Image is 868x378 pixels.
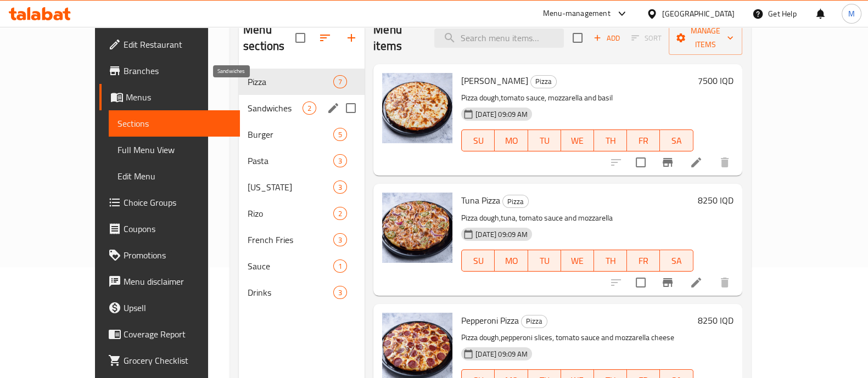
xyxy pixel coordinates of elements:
[303,103,316,114] span: 2
[99,58,240,84] a: Branches
[503,195,528,208] span: Pizza
[239,95,365,121] div: Sandwiches2edit
[589,30,624,47] span: Add item
[124,38,231,51] span: Edit Restaurant
[248,286,333,299] div: Drinks
[690,276,703,289] a: Edit menu item
[109,137,240,163] a: Full Menu View
[592,32,621,44] span: Add
[690,156,703,169] a: Edit menu item
[248,233,333,246] span: French Fries
[124,275,231,288] span: Menu disclaimer
[565,253,590,269] span: WE
[589,30,624,47] button: Add
[495,250,528,272] button: MO
[99,268,240,295] a: Menu disclaimer
[698,73,733,88] h6: 7500 IQD
[669,21,742,55] button: Manage items
[594,250,627,272] button: TH
[543,7,611,20] div: Menu-management
[533,253,557,269] span: TU
[461,312,519,329] span: Pepperoni Pizza
[594,129,627,151] button: TH
[629,271,652,294] span: Select to update
[239,64,365,310] nav: Menu sections
[248,180,333,194] span: [US_STATE]
[466,253,490,269] span: SU
[239,200,365,227] div: Rizo2
[521,315,547,328] div: Pizza
[99,216,240,242] a: Coupons
[99,242,240,268] a: Promotions
[382,193,452,263] img: Tuna Pizza
[471,229,532,240] span: [DATE] 09:09 AM
[124,222,231,235] span: Coupons
[664,133,688,149] span: SA
[248,259,333,273] span: Sauce
[698,193,733,208] h6: 8250 IQD
[333,259,347,273] div: items
[333,286,347,299] div: items
[530,75,557,88] div: Pizza
[528,129,561,151] button: TU
[561,129,594,151] button: WE
[654,149,681,176] button: Branch-specific-item
[712,149,738,176] button: delete
[334,235,346,245] span: 3
[117,143,231,156] span: Full Menu View
[533,133,557,149] span: TU
[333,180,347,194] div: items
[848,8,855,20] span: M
[117,117,231,130] span: Sections
[499,133,523,149] span: MO
[239,279,365,306] div: Drinks3
[471,349,532,359] span: [DATE] 09:09 AM
[239,69,365,95] div: Pizza7
[631,133,656,149] span: FR
[624,30,669,47] span: Select section first
[303,101,316,115] div: items
[664,253,688,269] span: SA
[334,261,346,272] span: 1
[99,189,240,216] a: Choice Groups
[461,192,500,208] span: Tuna Pizza
[522,315,547,328] span: Pizza
[124,64,231,77] span: Branches
[471,109,532,120] span: [DATE] 09:09 AM
[239,253,365,279] div: Sauce1
[660,250,693,272] button: SA
[248,154,333,167] span: Pasta
[334,287,346,298] span: 3
[333,128,347,141] div: items
[248,128,333,141] span: Burger
[461,129,495,151] button: SU
[627,250,660,272] button: FR
[598,253,623,269] span: TH
[124,354,231,367] span: Grocery Checklist
[461,72,528,89] span: [PERSON_NAME]
[629,151,652,174] span: Select to update
[660,129,693,151] button: SA
[333,207,347,220] div: items
[631,253,656,269] span: FR
[654,269,681,296] button: Branch-specific-item
[99,84,240,110] a: Menus
[248,75,333,88] span: Pizza
[598,133,623,149] span: TH
[312,25,338,51] span: Sort sections
[561,250,594,272] button: WE
[334,182,346,193] span: 3
[333,154,347,167] div: items
[495,129,528,151] button: MO
[124,196,231,209] span: Choice Groups
[461,250,495,272] button: SU
[627,129,660,151] button: FR
[109,110,240,137] a: Sections
[239,148,365,174] div: Pasta3
[466,133,490,149] span: SU
[461,91,693,105] p: Pizza dough,tomato sauce, mozzarella and basil
[565,133,590,149] span: WE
